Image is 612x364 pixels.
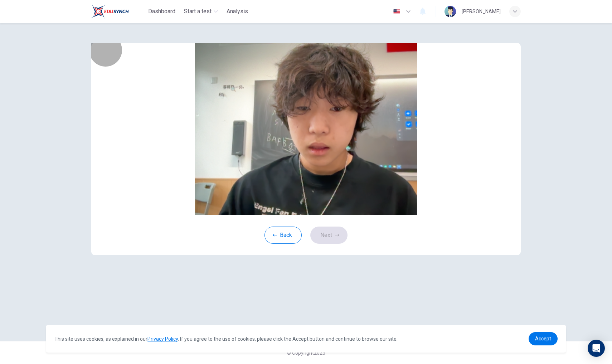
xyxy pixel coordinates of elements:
span: This site uses cookies, as explained in our . If you agree to the use of cookies, please click th... [54,336,398,342]
span: © Copyright 2025 [287,350,325,356]
a: Rosedale标志 [91,4,145,19]
a: Privacy Policy [147,336,178,342]
a: 关闭cookie消息 [529,332,558,345]
div: [PERSON_NAME] [462,7,501,16]
button: Start a test [181,5,221,18]
span: Accept [535,336,551,341]
span: Analysis [227,7,248,16]
button: Back [264,227,302,244]
span: Start a test [184,7,212,16]
span: Dashboard [148,7,175,16]
img: 预览截图 [91,43,521,215]
button: Analysis [224,5,251,18]
img: Rosedale标志 [91,4,129,19]
img: 个人资料图片 [445,6,456,17]
button: Dashboard [145,5,178,18]
div: 饼干同意 [46,325,566,353]
div: 打开对讲信使 [588,340,605,357]
img: 恩 [392,9,401,14]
